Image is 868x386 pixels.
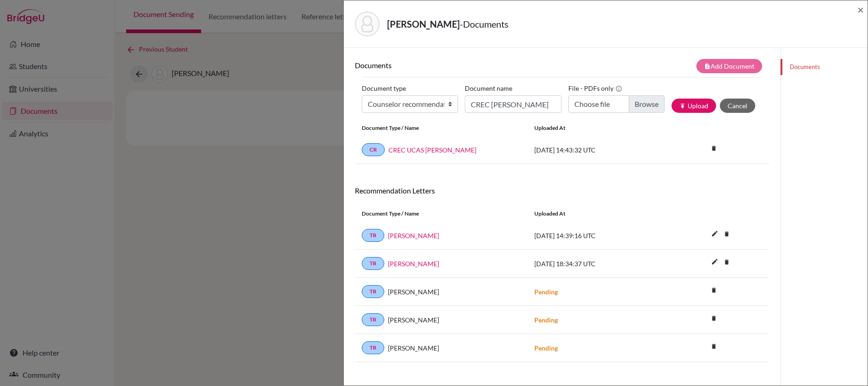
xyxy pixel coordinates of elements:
[362,257,384,270] a: TR
[460,18,509,29] span: - Documents
[857,3,864,16] span: ×
[707,226,722,241] i: edit
[707,341,721,353] a: delete
[355,210,527,218] div: Document Type / Name
[362,229,384,242] a: TR
[720,228,734,241] a: delete
[388,343,439,353] span: [PERSON_NAME]
[707,143,721,155] a: delete
[388,231,439,240] a: [PERSON_NAME]
[781,59,868,75] a: Documents
[388,315,439,325] span: [PERSON_NAME]
[534,316,558,324] strong: Pending
[362,313,384,326] a: TR
[857,4,864,15] button: Close
[527,145,665,155] div: [DATE] 14:43:32 UTC
[527,210,665,218] div: Uploaded at
[707,254,722,269] i: edit
[355,186,769,195] h6: Recommendation Letters
[534,288,558,296] strong: Pending
[707,311,721,325] i: delete
[720,255,734,269] i: delete
[362,285,384,298] a: TR
[720,257,734,269] a: delete
[707,339,721,353] i: delete
[534,344,558,352] strong: Pending
[534,232,596,240] span: [DATE] 14:39:16 UTC
[707,228,723,241] button: edit
[362,143,385,156] a: CR
[707,256,723,269] button: edit
[465,81,512,95] label: Document name
[707,141,721,155] i: delete
[388,145,476,155] a: CREC UCAS [PERSON_NAME]
[388,259,439,269] a: [PERSON_NAME]
[355,61,562,70] h6: Documents
[534,260,596,268] span: [DATE] 18:34:37 UTC
[720,227,734,241] i: delete
[362,341,384,354] a: TR
[707,283,721,297] i: delete
[707,313,721,325] a: delete
[696,59,762,73] button: note_addAdd Document
[679,103,686,109] i: publish
[568,81,622,95] label: File - PDFs only
[388,287,439,297] span: [PERSON_NAME]
[527,124,665,132] div: Uploaded at
[355,124,527,132] div: Document Type / Name
[704,63,711,70] i: note_add
[671,99,716,113] button: publishUpload
[707,285,721,297] a: delete
[720,99,755,113] button: Cancel
[362,81,406,95] label: Document type
[387,18,460,29] strong: [PERSON_NAME]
